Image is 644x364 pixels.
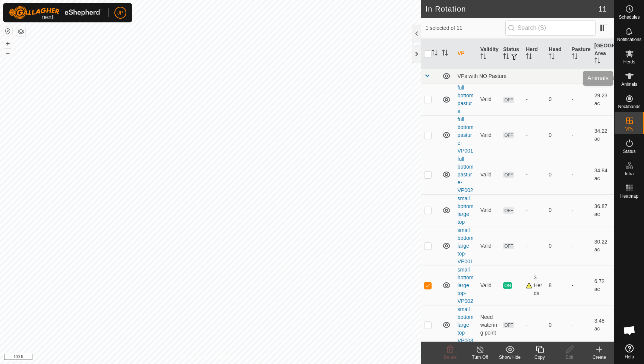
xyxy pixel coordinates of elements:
td: 6.72 ac [591,266,614,305]
div: - [526,171,543,179]
div: Turn Off [465,354,495,361]
button: – [3,49,12,58]
div: Copy [525,354,555,361]
span: ON [503,282,512,289]
td: - [569,84,591,115]
td: - [569,305,591,345]
div: Show/Hide [495,354,525,361]
div: - [526,95,543,103]
span: OFF [503,243,514,249]
span: OFF [503,132,514,138]
span: OFF [503,322,514,328]
div: Edit [555,354,584,361]
div: Open chat [618,319,641,342]
span: Notifications [617,37,641,42]
span: VPs [625,127,633,131]
td: 0 [546,84,568,115]
p-sorticon: Activate to sort [526,54,532,60]
td: Valid [477,266,500,305]
input: Search (S) [505,20,596,36]
div: - [526,242,543,250]
img: Gallagher Logo [9,6,102,19]
td: 3.48 ac [591,305,614,345]
div: VPs with NO Pasture [458,73,611,79]
span: JP [117,9,123,17]
a: full bottom pasture-VP002 [458,156,474,193]
a: full bottom pasture [458,85,474,114]
p-sorticon: Activate to sort [432,51,438,57]
button: + [3,39,12,48]
div: Create [584,354,614,361]
span: Heatmap [620,194,638,198]
td: 34.22 ac [591,115,614,155]
h2: In Rotation [426,4,599,13]
span: Delete [444,355,457,360]
span: OFF [503,172,514,178]
td: 34.84 ac [591,155,614,194]
span: Neckbands [618,104,640,109]
a: small bottom large top-VP003 [458,306,474,343]
th: Status [500,39,523,69]
a: small bottom large top-VP002 [458,267,474,304]
span: 11 [599,3,607,15]
td: Valid [477,115,500,155]
td: 30.22 ac [591,226,614,266]
span: OFF [503,97,514,103]
td: - [569,266,591,305]
button: Map Layers [16,27,25,36]
span: OFF [503,207,514,214]
p-sorticon: Activate to sort [442,51,448,57]
p-sorticon: Activate to sort [594,59,600,65]
th: Validity [477,39,500,69]
td: 0 [546,194,568,226]
p-sorticon: Activate to sort [480,54,486,60]
div: 3 Herds [526,274,543,297]
a: full bottom pasture-VP001 [458,116,474,154]
a: small bottom large top-VP001 [458,227,474,264]
div: - [526,131,543,139]
td: 0 [546,155,568,194]
td: - [569,194,591,226]
a: small bottom large top [458,195,474,225]
span: Schedules [619,15,640,19]
td: - [569,226,591,266]
td: - [569,155,591,194]
div: - [526,206,543,214]
td: 0 [546,305,568,345]
p-sorticon: Activate to sort [572,54,578,60]
span: Animals [621,82,637,87]
p-sorticon: Activate to sort [503,54,509,60]
td: Valid [477,155,500,194]
span: Infra [625,172,634,176]
th: [GEOGRAPHIC_DATA] Area [591,39,614,69]
td: Valid [477,84,500,115]
td: - [569,115,591,155]
th: Herd [523,39,546,69]
td: 0 [546,115,568,155]
td: Valid [477,194,500,226]
a: Privacy Policy [181,354,209,361]
td: 36.87 ac [591,194,614,226]
a: Contact Us [218,354,240,361]
span: Herds [623,60,635,64]
th: VP [455,39,477,69]
th: Pasture [569,39,591,69]
td: 29.23 ac [591,84,614,115]
td: 8 [546,266,568,305]
p-sorticon: Activate to sort [549,54,555,60]
td: 0 [546,226,568,266]
th: Head [546,39,568,69]
div: - [526,321,543,329]
td: Need watering point [477,305,500,345]
a: Help [615,341,644,362]
button: Reset Map [3,27,12,36]
span: Status [623,149,635,154]
span: Help [625,355,634,359]
td: Valid [477,226,500,266]
span: 1 selected of 11 [426,24,505,32]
